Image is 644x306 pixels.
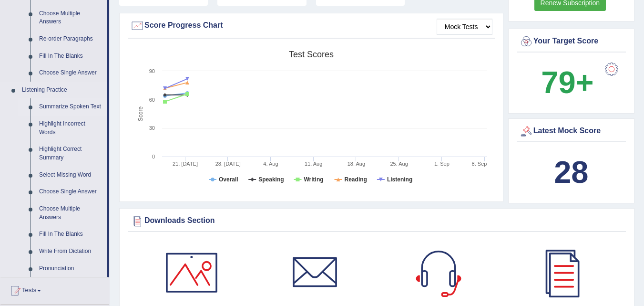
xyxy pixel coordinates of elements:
[149,97,155,103] text: 60
[35,226,107,243] a: Fill In The Blanks
[263,161,278,167] tspan: 4. Aug
[289,50,334,59] tspan: Test scores
[519,124,624,138] div: Latest Mock Score
[35,98,107,116] a: Summarize Spoken Text
[35,200,107,226] a: Choose Multiple Answers
[35,64,107,82] a: Choose Single Answer
[519,34,624,49] div: Your Target Score
[0,277,109,301] a: Tests
[304,176,323,183] tspan: Writing
[305,161,322,167] tspan: 11. Aug
[35,5,107,31] a: Choose Multiple Answers
[149,125,155,131] text: 30
[390,161,408,167] tspan: 25. Aug
[35,116,107,141] a: Highlight Incorrect Words
[35,167,107,184] a: Select Missing Word
[215,161,241,167] tspan: 28. [DATE]
[35,183,107,200] a: Choose Single Answer
[18,82,107,99] a: Listening Practice
[219,176,238,183] tspan: Overall
[137,106,144,122] tspan: Score
[541,65,593,100] b: 79+
[35,243,107,260] a: Write From Dictation
[35,141,107,166] a: Highlight Correct Summary
[387,176,412,183] tspan: Listening
[35,31,107,48] a: Re-order Paragraphs
[152,154,155,159] text: 0
[35,260,107,277] a: Pronunciation
[472,161,487,167] tspan: 8. Sep
[348,161,365,167] tspan: 18. Aug
[130,19,492,33] div: Score Progress Chart
[345,176,367,183] tspan: Reading
[434,161,450,167] tspan: 1. Sep
[258,176,284,183] tspan: Speaking
[554,155,588,190] b: 28
[149,68,155,74] text: 90
[130,214,624,228] div: Downloads Section
[35,48,107,65] a: Fill In The Blanks
[173,161,198,167] tspan: 21. [DATE]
